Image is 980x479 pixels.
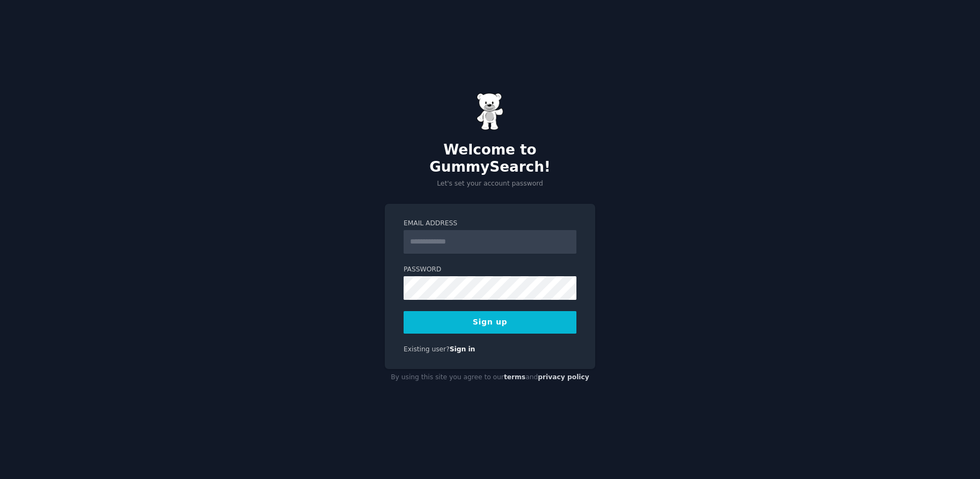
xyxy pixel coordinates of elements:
[477,93,503,130] img: Gummy Bear
[404,345,450,353] span: Existing user?
[404,219,576,229] label: Email Address
[538,373,589,381] a: privacy policy
[504,373,525,381] a: terms
[404,265,576,275] label: Password
[385,369,595,386] div: By using this site you agree to our and
[450,345,476,353] a: Sign in
[404,311,576,334] button: Sign up
[385,179,595,189] p: Let's set your account password
[385,142,595,175] h2: Welcome to GummySearch!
